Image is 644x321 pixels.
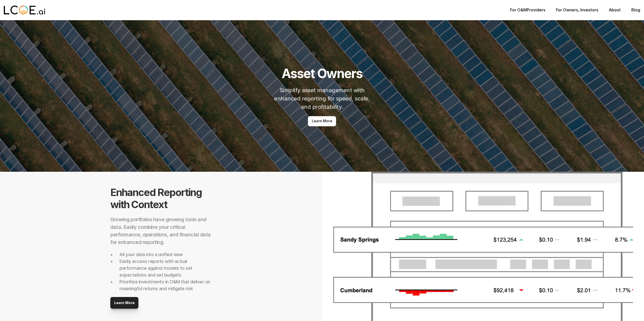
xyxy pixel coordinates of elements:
h1: Asset Owners [282,66,362,81]
h2: Growing portfolios have growing tools and data. Easily combine your critical performance, operati... [110,216,212,246]
a: For Owners [556,7,578,12]
a: About [609,7,621,12]
a: Learn More [110,297,138,309]
h2: Simplify asset management with enhanced reporting for speed, scale, and profitability. [273,86,371,111]
p: All your data into a unified view [119,251,212,258]
p: Learn More [312,119,332,123]
a: Blog [631,7,640,12]
a: Learn More [308,116,336,126]
p: Easily access reports with actual performance against models to set expectations and set budgets [119,258,212,278]
p: , Investors [556,8,598,12]
p: Prioritize investments in O&M that deliver on meaningful returns and mitigate risk [119,278,212,292]
h1: Enhanced Reporting with Context [110,186,212,211]
a: For O&M [510,7,527,12]
iframe: Chat Widget [553,256,644,321]
p: Learn More [114,301,135,305]
p: Providers [510,8,545,12]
